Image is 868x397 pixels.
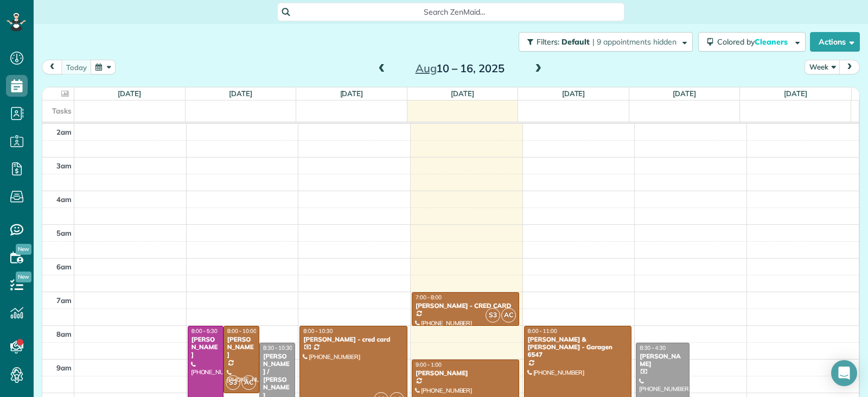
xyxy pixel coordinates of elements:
[519,32,693,52] button: Filters: Default | 9 appointments hidden
[42,60,62,74] button: prev
[416,61,437,75] span: Aug
[416,361,442,368] span: 9:00 - 1:00
[537,37,559,47] span: Filters:
[784,89,807,98] a: [DATE]
[227,336,256,359] div: [PERSON_NAME]
[16,272,31,282] span: New
[755,37,789,47] span: Cleaners
[56,195,72,204] span: 4am
[241,375,256,390] span: AC
[831,360,857,386] div: Open Intercom Messenger
[415,369,516,377] div: [PERSON_NAME]
[191,336,220,359] div: [PERSON_NAME]
[717,37,792,47] span: Colored by
[118,89,141,98] a: [DATE]
[698,32,806,52] button: Colored byCleaners
[639,352,686,368] div: [PERSON_NAME]
[192,327,218,335] span: 8:00 - 5:30
[56,229,72,237] span: 5am
[392,62,528,74] h2: 10 – 16, 2025
[415,302,516,310] div: [PERSON_NAME] - CRED CARD
[303,336,404,343] div: [PERSON_NAME] - cred card
[640,344,666,351] span: 8:30 - 4:30
[810,32,860,52] button: Actions
[56,363,72,372] span: 9am
[527,336,629,359] div: [PERSON_NAME] & [PERSON_NAME] - Garagen 6547
[340,89,363,98] a: [DATE]
[61,60,92,74] button: today
[501,308,516,323] span: AC
[56,262,72,271] span: 6am
[486,308,500,323] span: S3
[56,161,72,170] span: 3am
[263,344,292,351] span: 8:30 - 10:30
[229,89,252,98] a: [DATE]
[56,128,72,136] span: 2am
[528,327,557,335] span: 8:00 - 11:00
[56,330,72,338] span: 8am
[451,89,474,98] a: [DATE]
[416,294,442,301] span: 7:00 - 8:00
[592,37,676,47] span: | 9 appointments hidden
[673,89,696,98] a: [DATE]
[227,327,257,335] span: 8:00 - 10:00
[805,60,840,74] button: Week
[513,32,693,52] a: Filters: Default | 9 appointments hidden
[16,244,31,255] span: New
[303,327,333,335] span: 8:00 - 10:30
[839,60,860,74] button: next
[561,37,590,47] span: Default
[56,296,72,305] span: 7am
[226,375,240,390] span: S3
[562,89,585,98] a: [DATE]
[52,106,72,115] span: Tasks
